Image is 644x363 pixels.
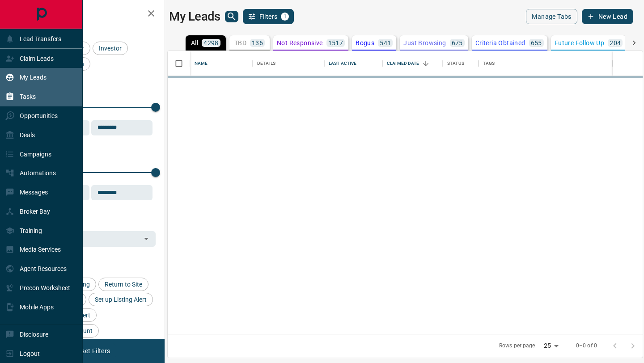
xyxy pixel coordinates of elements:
[447,51,464,76] div: Status
[531,40,542,46] p: 655
[282,13,288,20] span: 1
[419,57,432,70] button: Sort
[243,9,294,24] button: Filters1
[356,40,374,46] p: Bogus
[443,51,479,76] div: Status
[29,9,156,20] h2: Filters
[328,40,343,46] p: 1517
[475,40,525,46] p: Criteria Obtained
[479,51,613,76] div: Tags
[452,40,463,46] p: 675
[540,339,562,352] div: 25
[225,11,238,22] button: search button
[89,293,153,306] div: Set up Listing Alert
[93,42,128,55] div: Investor
[610,40,621,46] p: 204
[576,342,597,350] p: 0–0 of 0
[403,40,446,46] p: Just Browsing
[195,51,208,76] div: Name
[191,40,198,46] p: All
[555,40,604,46] p: Future Follow Up
[499,342,537,350] p: Rows per page:
[252,40,263,46] p: 136
[190,51,253,76] div: Name
[96,45,125,52] span: Investor
[234,40,246,46] p: TBD
[68,343,116,359] button: Reset Filters
[380,40,391,46] p: 541
[387,51,419,76] div: Claimed Date
[98,278,148,291] div: Return to Site
[526,9,577,24] button: Manage Tabs
[169,9,220,24] h1: My Leads
[277,40,323,46] p: Not Responsive
[140,232,153,245] button: Open
[483,51,495,76] div: Tags
[92,296,150,303] span: Set up Listing Alert
[203,40,219,46] p: 4298
[329,51,356,76] div: Last Active
[257,51,275,76] div: Details
[324,51,382,76] div: Last Active
[102,281,145,288] span: Return to Site
[582,9,633,24] button: New Lead
[253,51,324,76] div: Details
[382,51,443,76] div: Claimed Date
